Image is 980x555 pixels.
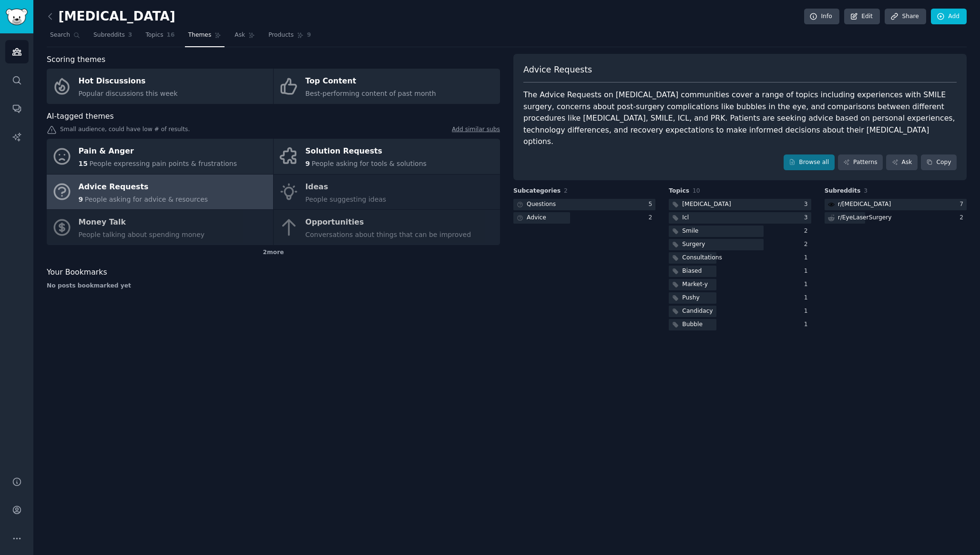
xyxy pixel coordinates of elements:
a: Candidacy1 [669,306,811,318]
a: Advice2 [513,212,655,224]
div: Consultations [682,254,722,262]
a: Browse all [784,154,835,171]
img: lasik [828,201,835,208]
div: Biased [682,267,702,276]
div: Market-y [682,280,708,289]
a: Icl3 [669,212,811,224]
div: 1 [804,307,811,316]
span: 10 [693,187,700,194]
div: 2 [804,227,811,236]
span: Popular discussions this week [79,90,178,97]
span: Products [268,31,294,40]
div: 2 [804,240,811,249]
span: People asking for advice & resources [85,195,208,203]
a: Solution Requests9People asking for tools & solutions [274,139,500,174]
a: Subreddits3 [90,28,135,47]
div: Smile [682,227,698,236]
span: 3 [128,31,133,40]
a: Add [931,9,967,25]
a: Hot DiscussionsPopular discussions this week [47,69,273,104]
a: Share [885,9,926,25]
a: Add similar subs [452,125,500,135]
span: 3 [864,187,868,194]
span: AI-tagged themes [47,111,114,123]
span: Topics [145,31,163,40]
div: 7 [960,200,967,209]
span: People expressing pain points & frustrations [89,160,237,167]
span: Subcategories [513,187,561,195]
span: 9 [306,160,310,167]
a: Questions5 [513,199,655,211]
a: Patterns [838,154,883,171]
h2: [MEDICAL_DATA] [47,9,175,24]
div: Solution Requests [306,144,427,159]
a: Topics16 [142,28,178,47]
a: Top ContentBest-performing content of past month [274,69,500,104]
span: People asking for tools & solutions [312,160,427,167]
span: 9 [79,195,83,203]
span: Your Bookmarks [47,267,107,278]
a: Info [804,9,839,25]
div: Small audience, could have low # of results. [47,125,500,135]
span: Subreddits [93,31,125,40]
div: 3 [804,214,811,222]
span: Search [50,31,70,40]
div: The Advice Requests on [MEDICAL_DATA] communities cover a range of topics including experiences w... [523,89,957,148]
button: Copy [921,154,957,171]
a: r/EyeLaserSurgery2 [825,212,967,224]
span: 15 [79,160,88,167]
div: Icl [682,214,689,222]
span: Advice Requests [523,64,592,76]
span: Themes [188,31,212,40]
div: Hot Discussions [79,74,178,89]
a: Search [47,28,83,47]
div: 1 [804,254,811,262]
div: [MEDICAL_DATA] [682,200,731,209]
img: GummySearch logo [6,9,28,25]
a: Consultations1 [669,252,811,264]
a: Products9 [265,28,314,47]
div: 5 [649,200,656,209]
div: Advice Requests [79,179,208,195]
div: 3 [804,200,811,209]
a: Biased1 [669,266,811,277]
a: Bubble1 [669,319,811,331]
div: 2 more [47,245,500,260]
div: No posts bookmarked yet [47,282,500,290]
a: Themes [185,28,225,47]
div: r/ [MEDICAL_DATA] [838,200,891,209]
span: Best-performing content of past month [306,90,436,97]
span: 16 [167,31,175,40]
div: 1 [804,267,811,276]
span: 9 [307,31,311,40]
a: Market-y1 [669,279,811,291]
span: Scoring themes [47,54,105,66]
div: 1 [804,280,811,289]
div: Pain & Anger [79,144,237,159]
span: 2 [564,187,568,194]
span: Ask [235,31,245,40]
div: Pushy [682,294,699,302]
div: 2 [649,214,656,222]
a: [MEDICAL_DATA]3 [669,199,811,211]
a: Pain & Anger15People expressing pain points & frustrations [47,139,273,174]
div: Advice [527,214,546,222]
div: Questions [527,200,556,209]
a: Edit [844,9,880,25]
div: Top Content [306,74,436,89]
div: 2 [960,214,967,222]
div: 1 [804,294,811,302]
a: Pushy1 [669,292,811,304]
a: lasikr/[MEDICAL_DATA]7 [825,199,967,211]
span: Subreddits [825,187,861,195]
div: Bubble [682,320,703,329]
a: Ask [231,28,258,47]
div: Candidacy [682,307,713,316]
a: Advice Requests9People asking for advice & resources [47,175,273,210]
div: 1 [804,320,811,329]
a: Smile2 [669,226,811,237]
div: r/ EyeLaserSurgery [838,214,892,222]
div: Surgery [682,240,705,249]
a: Surgery2 [669,239,811,251]
span: Topics [669,187,689,195]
